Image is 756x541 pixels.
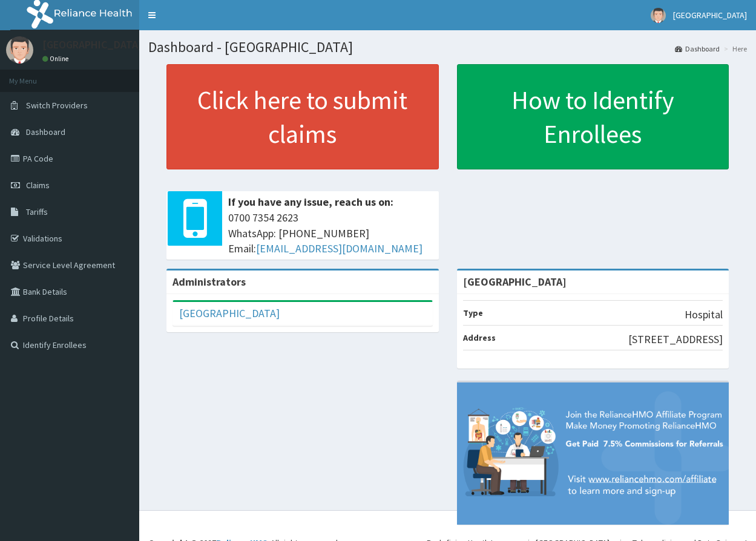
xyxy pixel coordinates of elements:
a: [GEOGRAPHIC_DATA] [179,306,280,320]
span: Tariffs [26,206,48,217]
img: provider-team-banner.png [457,382,729,525]
b: If you have any issue, reach us on: [228,195,393,209]
span: Dashboard [26,126,65,137]
a: Online [42,54,71,63]
p: [STREET_ADDRESS] [628,332,723,347]
span: Switch Providers [26,100,88,111]
p: [GEOGRAPHIC_DATA] [42,39,142,50]
p: Hospital [685,307,723,323]
b: Address [463,332,496,343]
a: How to Identify Enrollees [457,64,729,169]
span: 0700 7354 2623 WhatsApp: [PHONE_NUMBER] Email: [228,210,433,257]
b: Administrators [173,275,246,289]
h1: Dashboard - [GEOGRAPHIC_DATA] [148,39,747,55]
b: Type [463,307,483,318]
strong: [GEOGRAPHIC_DATA] [463,275,567,289]
img: User Image [651,8,666,23]
span: Claims [26,180,50,191]
a: Click here to submit claims [166,64,439,169]
li: Here [721,44,747,54]
img: User Image [6,36,33,64]
a: Dashboard [675,44,720,54]
span: [GEOGRAPHIC_DATA] [673,10,747,21]
a: [EMAIL_ADDRESS][DOMAIN_NAME] [256,241,422,255]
